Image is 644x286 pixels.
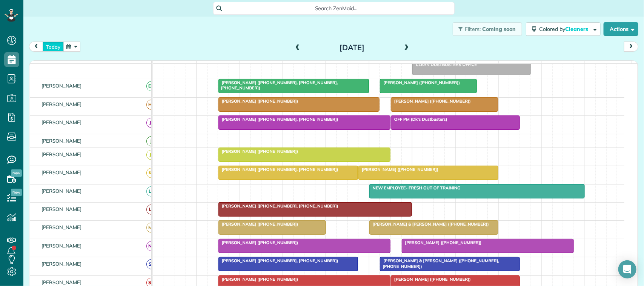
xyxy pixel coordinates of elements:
[40,188,83,194] span: [PERSON_NAME]
[40,206,83,212] span: [PERSON_NAME]
[390,98,471,104] span: [PERSON_NAME] ([PHONE_NUMBER])
[390,277,471,282] span: [PERSON_NAME] ([PHONE_NUMBER])
[465,26,481,32] span: Filters:
[11,169,22,177] span: New
[218,277,299,282] span: [PERSON_NAME] ([PHONE_NUMBER])
[40,83,83,89] span: [PERSON_NAME]
[369,185,461,191] span: NEW EMPLOYEE- FRESH OUT OF TRAINING
[526,22,601,36] button: Colored byCleaners
[40,279,83,285] span: [PERSON_NAME]
[11,189,22,196] span: New
[146,259,157,269] span: SB
[40,101,83,107] span: [PERSON_NAME]
[412,62,477,67] span: CLEAN DUSTBUSTERS OFFICE
[40,243,83,249] span: [PERSON_NAME]
[218,203,339,209] span: [PERSON_NAME] ([PHONE_NUMBER], [PHONE_NUMBER])
[218,258,339,263] span: [PERSON_NAME] ([PHONE_NUMBER], [PHONE_NUMBER])
[146,223,157,233] span: MB
[358,167,439,172] span: [PERSON_NAME] ([PHONE_NUMBER])
[146,205,157,215] span: LF
[218,80,338,91] span: [PERSON_NAME] ([PHONE_NUMBER], [PHONE_NUMBER], [PHONE_NUMBER])
[218,240,299,245] span: [PERSON_NAME] ([PHONE_NUMBER])
[482,26,516,32] span: Coming soon
[326,63,343,69] span: 11am
[197,63,211,69] span: 8am
[40,151,83,157] span: [PERSON_NAME]
[153,63,167,69] span: 7am
[380,80,460,85] span: [PERSON_NAME] ([PHONE_NUMBER])
[240,63,254,69] span: 9am
[218,167,339,172] span: [PERSON_NAME] ([PHONE_NUMBER], [PHONE_NUMBER])
[604,22,638,36] button: Actions
[146,186,157,197] span: LS
[585,63,598,69] span: 5pm
[146,118,157,128] span: JB
[624,42,638,52] button: next
[218,149,299,154] span: [PERSON_NAME] ([PHONE_NUMBER])
[29,42,43,52] button: prev
[369,221,489,227] span: [PERSON_NAME] & [PERSON_NAME] ([PHONE_NUMBER])
[283,63,300,69] span: 10am
[40,261,83,267] span: [PERSON_NAME]
[146,136,157,146] span: JJ
[542,63,555,69] span: 4pm
[539,26,591,32] span: Colored by
[618,260,636,278] div: Open Intercom Messenger
[218,221,299,227] span: [PERSON_NAME] ([PHONE_NUMBER])
[146,81,157,91] span: EM
[146,100,157,110] span: HC
[146,150,157,160] span: JR
[40,224,83,230] span: [PERSON_NAME]
[40,138,83,144] span: [PERSON_NAME]
[218,98,299,104] span: [PERSON_NAME] ([PHONE_NUMBER])
[146,168,157,178] span: KB
[43,42,64,52] button: today
[40,119,83,125] span: [PERSON_NAME]
[40,169,83,175] span: [PERSON_NAME]
[146,241,157,251] span: NN
[369,63,386,69] span: 12pm
[305,43,399,52] h2: [DATE]
[380,258,499,269] span: [PERSON_NAME] & [PERSON_NAME] ([PHONE_NUMBER], [PHONE_NUMBER])
[218,117,339,122] span: [PERSON_NAME] ([PHONE_NUMBER], [PHONE_NUMBER])
[390,117,448,122] span: OFF PM (Dk's Dustbusters)
[565,26,589,32] span: Cleaners
[499,63,512,69] span: 3pm
[412,63,426,69] span: 1pm
[456,63,469,69] span: 2pm
[401,240,482,245] span: [PERSON_NAME] ([PHONE_NUMBER])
